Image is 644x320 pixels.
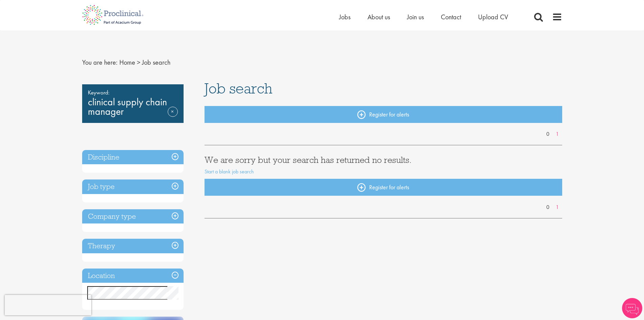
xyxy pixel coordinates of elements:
[88,88,178,97] span: Keyword:
[205,179,562,196] a: Register for alerts
[478,13,508,21] a: Upload CV
[142,58,170,67] span: Job search
[82,58,118,67] span: You are here:
[367,13,390,21] a: About us
[441,13,461,21] a: Contact
[205,79,272,98] span: Job search
[119,58,135,67] a: breadcrumb link
[5,295,91,315] iframe: reCAPTCHA
[552,204,562,211] a: 1
[82,209,184,224] h3: Company type
[82,179,184,194] h3: Job type
[205,106,562,123] a: Register for alerts
[552,130,562,138] a: 1
[82,239,184,253] h3: Therapy
[205,155,562,164] h3: We are sorry but your search has returned no results.
[137,58,140,67] span: >
[339,13,351,21] a: Jobs
[205,168,254,175] a: Start a blank job search
[82,84,184,123] div: clinical supply chain manager
[543,204,553,211] a: 0
[168,107,178,126] a: Remove
[82,150,184,165] h3: Discipline
[407,13,424,21] a: Join us
[622,298,642,318] img: Chatbot
[82,269,184,283] h3: Location
[543,130,553,138] a: 0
